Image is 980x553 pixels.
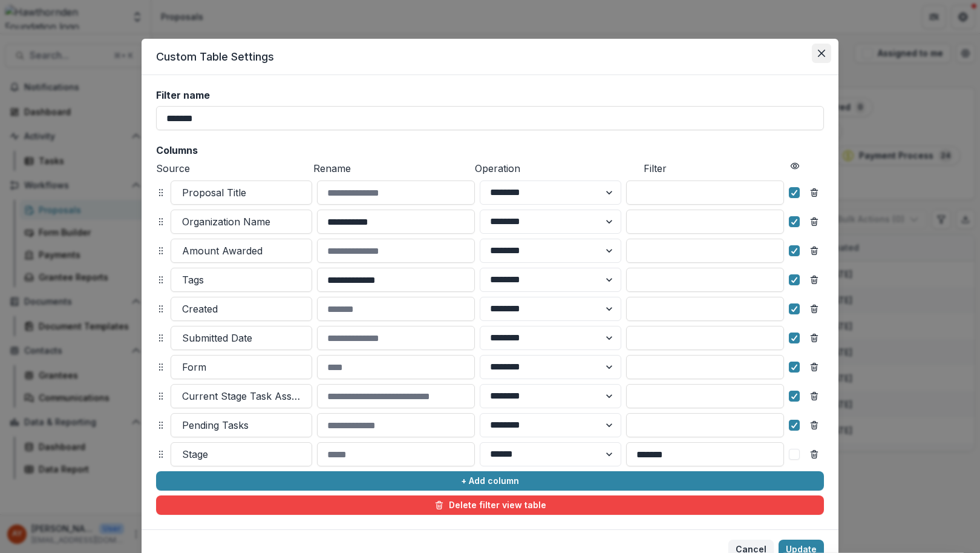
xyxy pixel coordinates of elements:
[805,386,824,406] button: Remove column
[156,90,817,101] label: Filter name
[156,161,309,176] p: Source
[644,161,785,176] p: Filter
[805,183,824,202] button: Remove column
[805,241,824,260] button: Remove column
[805,212,824,231] button: Remove column
[313,161,469,176] p: Rename
[805,299,824,319] button: Remove column
[156,145,824,156] h2: Columns
[142,39,838,75] header: Custom Table Settings
[805,445,824,464] button: Remove column
[812,44,831,63] button: Close
[805,416,824,435] button: Remove column
[156,495,824,515] button: Delete filter view table
[805,357,824,377] button: Remove column
[805,270,824,290] button: Remove column
[475,161,639,176] p: Operation
[156,471,824,491] button: + Add column
[805,328,824,348] button: Remove column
